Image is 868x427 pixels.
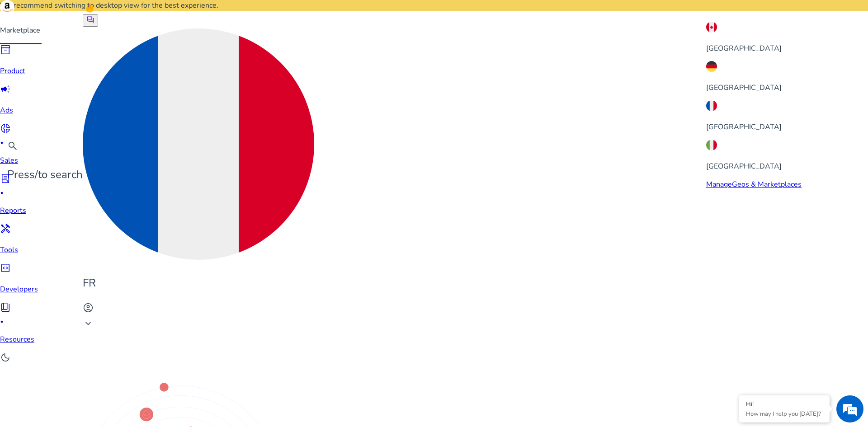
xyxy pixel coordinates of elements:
[746,400,823,408] div: Hi!
[706,82,802,93] p: [GEOGRAPHIC_DATA]
[706,140,717,150] img: it.svg
[706,43,802,54] p: [GEOGRAPHIC_DATA]
[706,122,802,132] p: [GEOGRAPHIC_DATA]
[706,179,802,189] a: ManageGeos & Marketplaces
[706,161,802,172] p: [GEOGRAPHIC_DATA]
[706,61,717,72] img: de.svg
[706,100,717,111] img: fr.svg
[706,22,717,33] img: ca.svg
[746,410,823,418] p: How may I help you today?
